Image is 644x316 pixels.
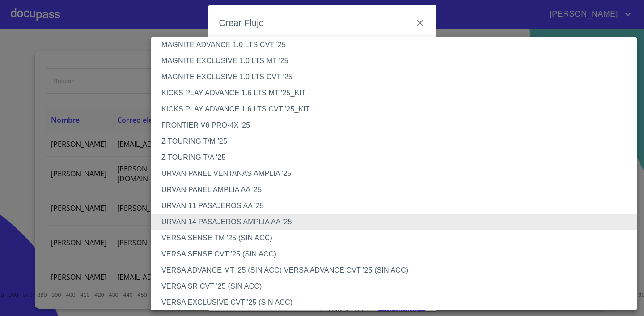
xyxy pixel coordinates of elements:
[151,149,637,166] li: Z TOURING T/A '25
[151,69,637,85] li: MAGNITE EXCLUSIVE 1.0 LTS CVT '25
[151,295,637,311] li: VERSA EXCLUSIVE CVT '25 (SIN ACC)
[151,53,637,69] li: MAGNITE EXCLUSIVE 1.0 LTS MT '25
[151,182,637,198] li: URVAN PANEL AMPLIA AA '25
[151,246,637,262] li: VERSA SENSE CVT '25 (SIN ACC)
[151,278,637,295] li: VERSA SR CVT '25 (SIN ACC)
[151,85,637,101] li: KICKS PLAY ADVANCE 1.6 LTS MT '25_KIT
[151,262,637,278] li: VERSA ADVANCE MT '25 (SIN ACC) VERSA ADVANCE CVT '25 (SIN ACC)
[151,37,637,53] li: MAGNITE ADVANCE 1.0 LTS CVT '25
[151,198,637,214] li: URVAN 11 PASAJEROS AA '25
[151,133,637,149] li: Z TOURING T/M '25
[151,166,637,182] li: URVAN PANEL VENTANAS AMPLIA '25
[151,117,637,133] li: FRONTIER V6 PRO-4X '25
[151,214,637,230] li: URVAN 14 PASAJEROS AMPLIA AA '25
[151,101,637,117] li: KICKS PLAY ADVANCE 1.6 LTS CVT '25_KIT
[151,230,637,246] li: VERSA SENSE TM '25 (SIN ACC)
